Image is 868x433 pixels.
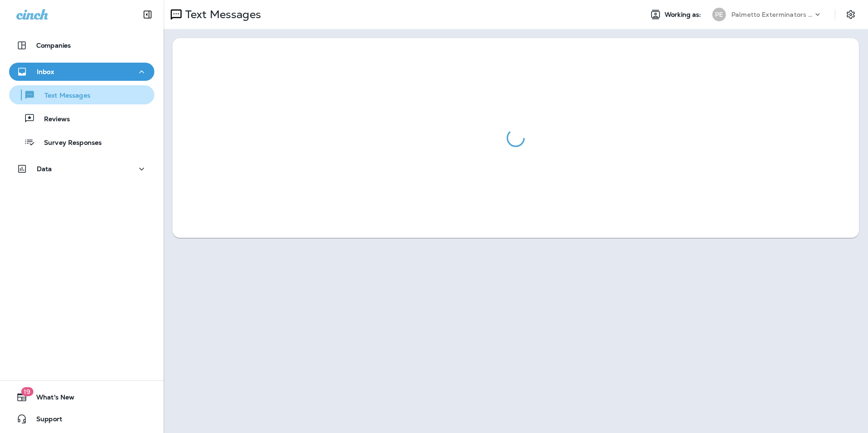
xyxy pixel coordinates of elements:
p: Inbox [37,68,54,75]
button: Settings [843,6,859,23]
button: Text Messages [9,85,154,104]
button: Inbox [9,63,154,81]
span: What's New [27,394,74,404]
button: Data [9,160,154,178]
p: Palmetto Exterminators LLC [731,11,813,18]
p: Data [37,165,52,172]
span: Support [27,415,62,426]
p: Text Messages [35,92,90,100]
button: 19What's New [9,388,154,406]
div: PE [712,8,726,21]
button: Companies [9,36,154,54]
p: Text Messages [182,8,261,21]
button: Support [9,410,154,428]
p: Survey Responses [35,139,102,148]
p: Reviews [35,115,70,124]
button: Reviews [9,109,154,128]
span: Working as: [665,11,703,19]
p: Companies [36,42,71,49]
button: Survey Responses [9,133,154,152]
button: Collapse Sidebar [135,5,160,24]
span: 19 [21,387,33,396]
